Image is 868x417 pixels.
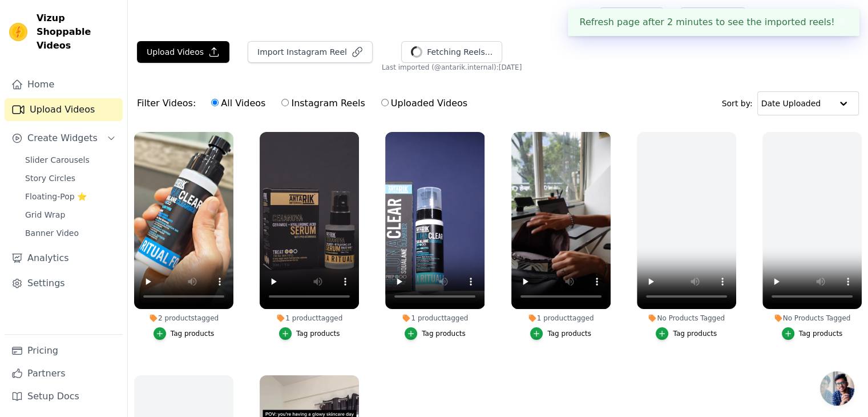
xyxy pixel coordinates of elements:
[680,7,745,29] a: Book Demo
[405,327,466,340] button: Tag products
[18,170,123,186] a: Story Circles
[637,314,736,323] div: No Products Tagged
[25,227,79,239] span: Banner Video
[9,23,27,41] img: Vizup
[5,98,123,121] a: Upload Videos
[422,329,466,338] div: Tag products
[281,99,289,106] input: Instagram Reels
[171,329,215,338] div: Tag products
[782,327,843,340] button: Tag products
[281,96,365,111] label: Instagram Reels
[279,327,340,340] button: Tag products
[18,207,123,223] a: Grid Wrap
[599,7,664,29] a: Help Setup
[296,329,340,338] div: Tag products
[25,191,87,202] span: Floating-Pop ⭐
[530,327,591,340] button: Tag products
[154,327,215,340] button: Tag products
[18,152,123,168] a: Slider Carousels
[382,63,522,72] span: Last imported (@ antarik.internal ): [DATE]
[547,329,591,338] div: Tag products
[5,339,123,362] a: Pricing
[211,99,219,106] input: All Videos
[25,173,75,184] span: Story Circles
[755,8,859,29] button: A ANTARIK INTERNAL
[799,329,843,338] div: Tag products
[835,15,848,29] button: Close
[25,154,90,166] span: Slider Carousels
[656,327,717,340] button: Tag products
[381,96,468,111] label: Uploaded Videos
[137,90,474,117] div: Filter Videos:
[511,314,611,323] div: 1 product tagged
[722,91,859,115] div: Sort by:
[5,362,123,385] a: Partners
[5,272,123,295] a: Settings
[5,73,123,96] a: Home
[401,41,502,63] button: Fetching Reels...
[673,329,717,338] div: Tag products
[568,9,859,36] div: Refresh page after 2 minutes to see the imported reels!
[18,189,123,205] a: Floating-Pop ⭐
[18,225,123,241] a: Banner Video
[37,11,118,53] span: Vizup Shoppable Videos
[5,247,123,270] a: Analytics
[134,314,233,323] div: 2 products tagged
[762,314,862,323] div: No Products Tagged
[260,314,359,323] div: 1 product tagged
[248,41,373,63] button: Import Instagram Reel
[5,127,123,150] button: Create Widgets
[27,131,98,145] span: Create Widgets
[385,314,485,323] div: 1 product tagged
[820,371,854,406] div: Open chat
[381,99,389,106] input: Uploaded Videos
[5,385,123,408] a: Setup Docs
[211,96,266,111] label: All Videos
[137,41,229,63] button: Upload Videos
[25,209,65,220] span: Grid Wrap
[773,8,859,29] p: ANTARIK INTERNAL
